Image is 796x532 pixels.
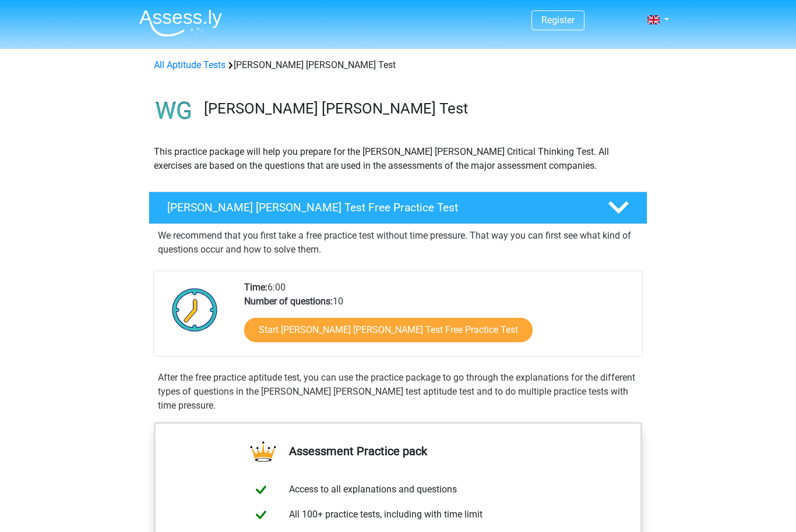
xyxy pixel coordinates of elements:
[149,58,647,72] div: [PERSON_NAME] [PERSON_NAME] Test
[244,296,333,307] b: Number of questions:
[235,281,642,356] div: 6:00 10
[158,229,638,257] p: We recommend that you first take a free practice test without time pressure. That way you can fir...
[167,201,589,214] h4: [PERSON_NAME] [PERSON_NAME] Test Free Practice Test
[204,100,638,118] h3: [PERSON_NAME] [PERSON_NAME] Test
[144,191,652,224] a: [PERSON_NAME] [PERSON_NAME] Test Free Practice Test
[154,145,642,173] p: This practice package will help you prepare for the [PERSON_NAME] [PERSON_NAME] Critical Thinking...
[153,371,643,413] div: After the free practice aptitude test, you can use the practice package to go through the explana...
[165,281,224,339] img: Clock
[154,59,226,70] a: All Aptitude Tests
[244,318,533,342] a: Start [PERSON_NAME] [PERSON_NAME] Test Free Practice Test
[541,15,575,26] a: Register
[244,282,267,293] b: Time:
[139,9,222,37] img: Assessly
[149,86,199,136] img: watson glaser test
